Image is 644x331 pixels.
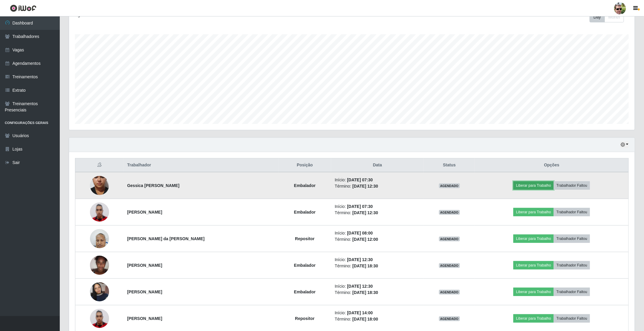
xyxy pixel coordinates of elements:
strong: Embalador [294,183,316,188]
time: [DATE] 18:30 [352,263,378,268]
li: Término: [335,210,420,216]
span: AGENDADO [439,316,460,321]
img: 1752176484372.jpeg [90,226,109,251]
strong: [PERSON_NAME] [127,263,162,268]
time: [DATE] 08:00 [347,231,373,235]
li: Início: [335,257,420,263]
span: AGENDADO [439,183,460,188]
th: Data [331,158,424,172]
time: [DATE] 18:00 [352,317,378,321]
button: Month [605,12,624,22]
button: Liberar para Trabalho [513,208,554,216]
time: [DATE] 07:30 [347,177,373,182]
strong: Embalador [294,263,316,268]
img: CoreUI Logo [10,4,36,12]
li: Término: [335,263,420,269]
button: Trabalhador Faltou [554,208,590,216]
time: [DATE] 07:30 [347,204,373,209]
time: [DATE] 12:30 [347,257,373,262]
th: Trabalhador [124,158,279,172]
li: Término: [335,316,420,322]
img: 1749139022756.jpeg [90,275,109,309]
button: Liberar para Trabalho [513,181,554,190]
button: Trabalhador Faltou [554,288,590,296]
span: AGENDADO [439,237,460,241]
strong: Gessica [PERSON_NAME] [127,183,180,188]
img: 1747520366813.jpeg [90,306,109,331]
button: Day [590,12,605,22]
button: Trabalhador Faltou [554,235,590,243]
th: Opções [475,158,628,172]
li: Início: [335,283,420,289]
button: Trabalhador Faltou [554,181,590,190]
strong: Embalador [294,289,316,294]
li: Término: [335,183,420,189]
strong: [PERSON_NAME] [127,210,162,214]
time: [DATE] 12:30 [347,284,373,289]
th: Posição [279,158,331,172]
img: 1747520366813.jpeg [90,199,109,225]
img: 1706900327938.jpeg [90,248,109,282]
time: [DATE] 12:30 [352,184,378,189]
button: Liberar para Trabalho [513,235,554,243]
time: [DATE] 12:30 [352,210,378,215]
li: Início: [335,177,420,183]
time: [DATE] 12:00 [352,237,378,242]
div: Toolbar with button groups [590,12,629,22]
button: Liberar para Trabalho [513,314,554,323]
img: 1746572657158.jpeg [90,164,109,207]
strong: Embalador [294,210,316,214]
time: [DATE] 18:30 [352,290,378,295]
strong: [PERSON_NAME] [127,316,162,321]
li: Início: [335,203,420,210]
button: Liberar para Trabalho [513,261,554,269]
li: Início: [335,230,420,236]
th: Status [424,158,475,172]
span: AGENDADO [439,290,460,295]
button: Trabalhador Faltou [554,314,590,323]
li: Término: [335,289,420,296]
button: Trabalhador Faltou [554,261,590,269]
span: AGENDADO [439,263,460,268]
li: Término: [335,236,420,243]
li: Início: [335,310,420,316]
button: Liberar para Trabalho [513,288,554,296]
strong: Repositor [295,236,314,241]
time: [DATE] 14:00 [347,310,373,315]
strong: [PERSON_NAME] da [PERSON_NAME] [127,236,205,241]
span: AGENDADO [439,210,460,215]
div: First group [590,12,624,22]
strong: [PERSON_NAME] [127,289,162,294]
strong: Repositor [295,316,314,321]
